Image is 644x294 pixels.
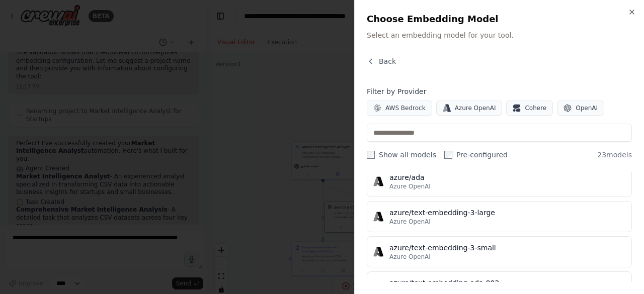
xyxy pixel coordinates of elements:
[367,30,632,40] p: Select an embedding model for your tool.
[525,104,546,112] span: Cohere
[367,166,632,197] button: azure/adaAzure OpenAI
[389,253,431,261] span: Azure OpenAI
[576,104,598,112] span: OpenAI
[379,56,396,66] span: Back
[389,243,625,253] div: azure/text-embedding-3-small
[367,201,632,232] button: azure/text-embedding-3-largeAzure OpenAI
[389,182,431,190] span: Azure OpenAI
[367,150,436,160] label: Show all models
[385,104,426,112] span: AWS Bedrock
[367,101,432,116] button: AWS Bedrock
[444,150,508,160] label: Pre-configured
[367,236,632,267] button: azure/text-embedding-3-smallAzure OpenAI
[389,172,625,182] div: azure/ada
[367,86,632,96] h4: Filter by Provider
[389,208,625,218] div: azure/text-embedding-3-large
[455,104,496,112] span: Azure OpenAI
[367,56,396,66] button: Back
[557,101,604,116] button: OpenAI
[389,278,625,288] div: azure/text-embedding-ada-002
[597,150,632,160] span: 23 models
[389,218,431,226] span: Azure OpenAI
[506,101,553,116] button: Cohere
[367,12,632,26] h2: Choose Embedding Model
[444,151,452,159] input: Pre-configured
[367,151,375,159] input: Show all models
[436,101,503,116] button: Azure OpenAI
